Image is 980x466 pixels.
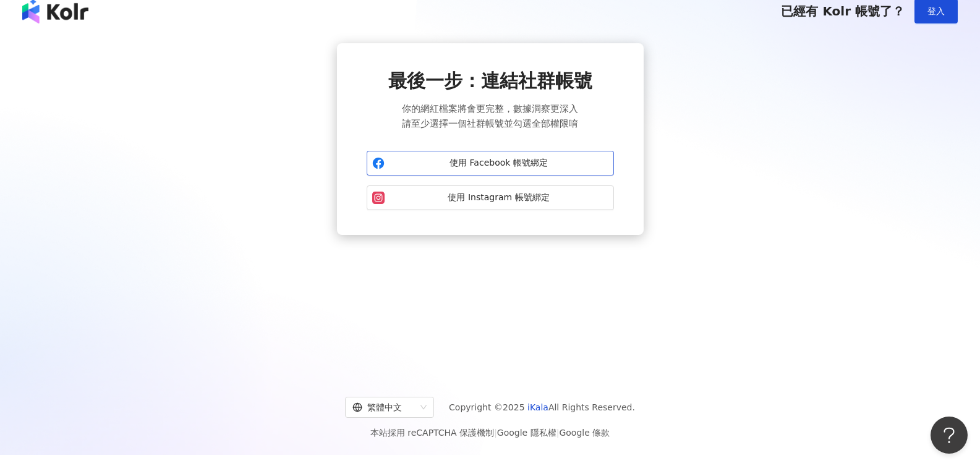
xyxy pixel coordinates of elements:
[367,185,614,210] button: 使用 Instagram 帳號綁定
[370,425,610,440] span: 本站採用 reCAPTCHA 保護機制
[367,151,614,176] button: 使用 Facebook 帳號綁定
[497,428,556,438] a: Google 隱私權
[390,192,608,204] span: 使用 Instagram 帳號綁定
[402,101,578,131] span: 你的網紅檔案將會更完整，數據洞察更深入 請至少選擇一個社群帳號並勾選全部權限唷
[390,157,608,169] span: 使用 Facebook 帳號綁定
[927,6,945,16] span: 登入
[527,402,548,412] a: iKala
[388,68,592,94] span: 最後一步：連結社群帳號
[559,428,610,438] a: Google 條款
[449,400,635,415] span: Copyright © 2025 All Rights Reserved.
[556,428,560,438] span: |
[781,4,905,19] span: 已經有 Kolr 帳號了？
[494,428,497,438] span: |
[931,417,968,454] iframe: Help Scout Beacon - Open
[352,397,415,417] div: 繁體中文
